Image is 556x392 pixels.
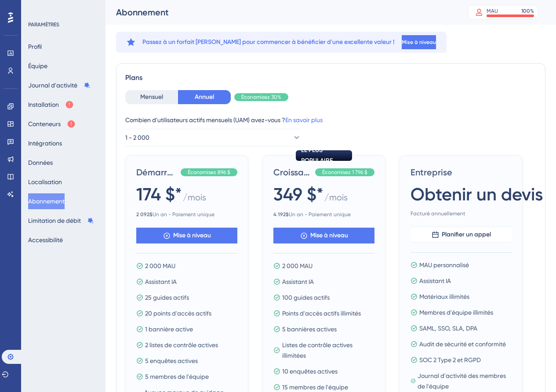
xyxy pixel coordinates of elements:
font: Équipe [28,62,47,69]
font: Entreprise [411,167,452,178]
font: 10 enquêtes actives [282,368,338,375]
font: mois [188,192,206,203]
font: MAU personnalisé [419,261,469,269]
button: Annuel [178,90,231,104]
font: / [183,192,188,203]
font: LE PLUS POPULAIRE [301,146,333,164]
button: Journal d'activité [28,77,91,93]
font: Mise à niveau [402,39,436,45]
font: Un an - Paiement unique [153,211,214,218]
iframe: Lanceur d'assistant d'IA UserGuiding [519,357,545,384]
font: SAML, SSO, SLA, DPA [419,325,477,332]
font: Conteneurs [28,120,61,127]
font: Points d'accès actifs illimités [282,310,361,317]
font: Assistant IA [145,278,177,285]
font: Données [28,159,53,166]
a: En savoir plus [285,116,323,123]
font: Matériaux illimités [419,293,469,300]
button: Intégrations [28,135,62,151]
font: Profil [28,43,42,50]
button: Profil [28,39,42,54]
font: $ [149,211,153,218]
font: 5 bannières actives [282,326,337,333]
font: Abonnement [116,7,169,18]
button: Planifier un appel [411,227,512,243]
font: Limitation de débit [28,217,81,224]
font: $ [286,211,289,218]
font: Économisez 896 $ [188,169,230,175]
font: 174 $* [136,184,182,205]
button: Localisation [28,174,62,190]
font: Économisez 1 796 $ [322,169,367,175]
font: Croissance [273,167,319,178]
font: 4 192 [273,211,286,218]
font: Obtenir un devis [411,184,543,205]
button: Équipe [28,58,47,74]
font: Assistant IA [282,278,314,285]
font: / [324,192,329,203]
font: 2 listes de contrôle actives [145,341,218,348]
font: 1 - 2 000 [125,134,149,141]
button: Installation [28,97,74,113]
font: Mise à niveau [173,232,211,239]
font: Combien d'utilisateurs actifs mensuels (UAM) avez-vous ? [125,116,285,123]
font: 25 guides actifs [145,294,189,301]
font: Abonnement [28,198,65,205]
font: 1 bannière active [145,326,193,333]
font: Facturé annuellement [411,211,465,217]
button: Données [28,155,53,171]
font: 100 [521,8,530,14]
font: Installation [28,101,59,108]
font: Journal d'activité [28,82,77,89]
font: Passez à un forfait [PERSON_NAME] pour commencer à bénéficier d'une excellente valeur ! [142,38,395,46]
font: Économisez 30% [241,94,281,100]
font: Démarreur [136,167,180,178]
button: Conteneurs [28,116,76,132]
font: Plans [125,73,142,82]
font: Intégrations [28,140,62,147]
font: Annuel [195,93,214,101]
font: Localisation [28,178,62,185]
font: Mise à niveau [310,232,348,239]
font: mois [329,192,348,203]
button: Mise à niveau [402,35,436,49]
font: 20 points d'accès actifs [145,310,211,317]
font: 2 000 MAU [145,262,175,269]
font: 349 $* [273,184,323,205]
button: 1 - 2 000 [125,129,301,146]
font: PARAMÈTRES [28,22,59,28]
font: Mensuel [140,93,163,101]
button: Mensuel [125,90,178,104]
button: Accessibilité [28,232,63,248]
button: Mise à niveau [273,228,374,243]
font: Accessibilité [28,236,63,243]
font: Journal d'activité des membres de l'équipe [418,372,506,390]
font: Audit de sécurité et conformité [419,341,506,348]
font: 5 membres de l'équipe [145,373,209,380]
font: 15 membres de l'équipe [282,384,348,391]
font: 100 guides actifs [282,294,330,301]
font: Planifier un appel [442,231,491,238]
font: Un an - Paiement unique [289,211,351,218]
font: Membres d'équipe illimités [419,309,493,316]
font: 5 enquêtes actives [145,357,198,364]
button: Abonnement [28,193,65,209]
font: SOC 2 Type 2 et RGPD [419,356,481,363]
font: Assistant IA [419,277,451,284]
font: 2 000 MAU [282,262,313,269]
font: 2 092 [136,211,149,218]
button: Limitation de débit [28,213,94,229]
font: Listes de contrôle actives illimitées [282,341,352,359]
font: % [530,8,534,14]
font: MAU [487,8,498,14]
button: Mise à niveau [136,228,237,243]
